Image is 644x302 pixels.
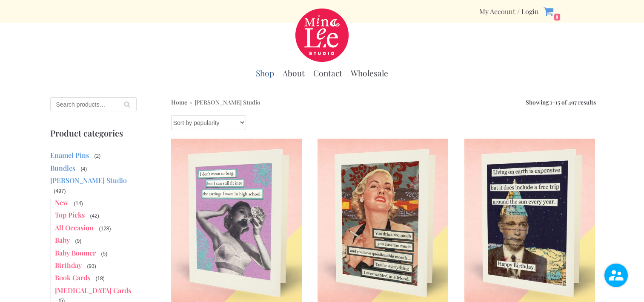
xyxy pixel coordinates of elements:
a: [MEDICAL_DATA] Cards [55,286,131,295]
span: (5) [100,250,108,258]
span: (2) [93,152,101,160]
button: Search [117,97,137,111]
span: (18) [94,275,105,282]
p: Showing 1–15 of 497 results [526,97,596,107]
a: Mina Lee Studio [295,9,349,62]
a: Top Picks [55,210,85,219]
a: Baby Boomer [55,248,96,257]
span: (128) [98,225,112,232]
a: Enamel Pins [50,151,89,160]
a: Contact [313,68,342,78]
span: (4) [80,165,88,173]
a: Bundles [50,163,75,172]
span: (42) [89,212,100,220]
a: Wholesale [351,68,388,78]
a: Baby [55,235,70,244]
a: Shop [256,68,274,78]
span: » [187,98,195,106]
a: 0 [543,6,561,17]
nav: Breadcrumb [171,97,260,107]
span: (497) [53,187,66,195]
div: Primary Menu [256,64,388,83]
span: (9) [74,237,82,245]
input: Search products… [50,97,136,111]
span: (93) [86,262,97,270]
a: [PERSON_NAME] Studio [50,176,127,185]
a: Book Cards [55,273,90,282]
div: Secondary Menu [479,7,539,16]
a: New [55,198,69,207]
a: Birthday [55,261,82,270]
a: About [283,68,305,78]
select: Shop order [171,115,246,130]
span: (14) [73,200,83,207]
a: Home [171,98,187,106]
p: Product categories [50,128,136,138]
a: My Account / Login [479,7,539,16]
img: user.png [604,264,628,287]
a: All Occasion [55,223,94,232]
span: 0 [554,13,561,21]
